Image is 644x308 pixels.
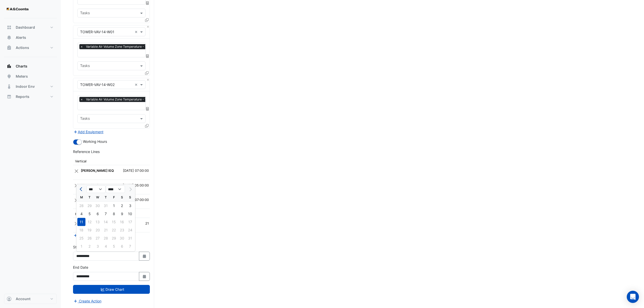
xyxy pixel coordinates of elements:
select: Select month [86,185,106,193]
span: Meters [16,74,28,79]
div: 29 [85,202,94,210]
div: Sunday, August 10, 2025 [126,210,134,218]
div: S [126,193,134,201]
div: Saturday, August 2, 2025 [118,202,126,210]
span: Working Hours [83,139,107,144]
span: Choose Function [145,1,150,5]
td: Warm-Up Commenced [80,180,116,194]
div: 11 [77,218,85,226]
button: Close [74,219,79,229]
div: 5 [85,210,94,218]
app-icon: Reports [7,94,12,99]
select: Select year [106,185,125,193]
td: [DATE] 05:00:00 [116,180,150,194]
div: 1 [110,202,118,210]
label: Reference Lines [73,149,100,154]
div: Tasks [79,63,90,70]
app-icon: Charts [7,64,12,69]
span: × [79,97,84,102]
td: NABERS IEQ [80,165,116,180]
span: Indoor Env [16,84,35,89]
td: [DATE] 07:00:00 [116,165,150,180]
div: 4 [77,210,85,218]
strong: Warm-Up Commenced [81,183,116,187]
button: Alerts [4,32,57,43]
button: Draw Chart [73,285,150,294]
fa-icon: Select Date [142,254,147,258]
div: 28 [77,202,85,210]
button: Reports [4,92,57,102]
label: End Date [73,265,88,270]
span: Actions [16,45,29,50]
span: Variable Air Volume Zone Temperature - Tower L14, W01 [85,44,169,49]
span: Reports [16,94,29,99]
app-icon: Dashboard [7,25,12,30]
div: Monday, August 11, 2025 [77,218,85,226]
span: Clone Favourites and Tasks from this Equipment to other Equipment [145,18,149,22]
button: Add Reference Line [73,232,111,238]
div: Thursday, August 7, 2025 [102,210,110,218]
button: Charts [4,61,57,71]
div: 3 [126,202,134,210]
div: 8 [110,210,118,218]
span: Dashboard [16,25,35,30]
app-icon: Actions [7,45,12,50]
span: Clone Favourites and Tasks from this Equipment to other Equipment [145,124,149,128]
th: Vertical [73,156,150,165]
td: 21 [139,218,150,232]
div: Sunday, August 3, 2025 [126,202,134,210]
span: Choose Function [145,107,150,111]
span: Charts [16,64,27,69]
div: Open Intercom Messenger [627,291,639,303]
button: Dashboard [4,22,57,32]
button: Close [74,166,79,176]
div: M [77,193,85,201]
div: Tuesday, August 5, 2025 [85,210,94,218]
div: 7 [102,210,110,218]
button: Previous month [78,185,84,193]
app-icon: Meters [7,74,12,79]
strong: [PERSON_NAME] IEQ [81,169,114,173]
div: Thursday, July 31, 2025 [102,202,110,210]
fa-icon: Select Date [142,274,147,279]
span: Clear [135,29,139,35]
button: Close [74,195,79,205]
button: Meters [4,71,57,81]
th: Horizontal [73,209,150,218]
span: × [79,44,84,49]
span: Account [16,296,30,301]
button: Close [146,25,150,29]
div: Monday, July 28, 2025 [77,202,85,210]
div: 2 [118,202,126,210]
img: Company Logo [6,4,29,14]
span: Clear [135,82,139,87]
app-icon: Alerts [7,35,12,40]
div: S [118,193,126,201]
app-icon: Indoor Env [7,84,12,89]
div: Tasks [79,10,90,17]
div: F [110,193,118,201]
div: Monday, August 4, 2025 [77,210,85,218]
span: Clone Favourites and Tasks from this Equipment to other Equipment [145,71,149,75]
div: Wednesday, July 30, 2025 [94,202,102,210]
div: T [85,193,94,201]
span: Choose Function [145,54,150,58]
div: 9 [118,210,126,218]
div: Tuesday, July 29, 2025 [85,202,94,210]
div: Friday, August 1, 2025 [110,202,118,210]
button: Actions [4,43,57,53]
div: Tasks [79,116,90,122]
button: Indoor Env [4,81,57,92]
div: 6 [94,210,102,218]
span: Variable Air Volume Zone Temperature - Tower L14, W02 [85,97,169,102]
button: Close [74,181,79,191]
div: W [94,193,102,201]
div: T [102,193,110,201]
span: Alerts [16,35,26,40]
div: Saturday, August 9, 2025 [118,210,126,218]
button: Close [146,78,150,81]
button: Add Equipment [73,129,104,135]
div: 30 [94,202,102,210]
button: Account [4,294,57,304]
div: 31 [102,202,110,210]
